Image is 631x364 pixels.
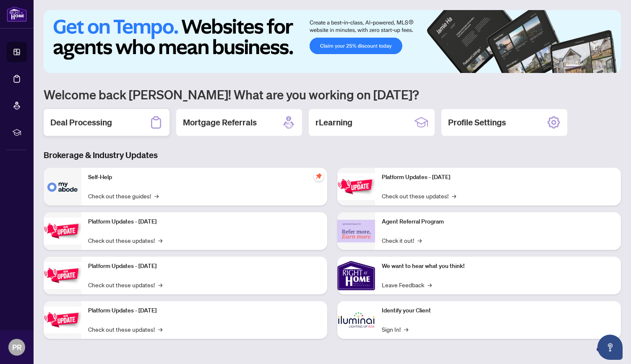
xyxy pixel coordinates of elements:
span: → [452,191,456,200]
button: 6 [609,65,613,68]
a: Sign In!→ [382,325,408,334]
button: 4 [596,65,599,68]
span: → [404,325,408,334]
h2: Mortgage Referrals [183,117,257,128]
span: → [158,236,162,245]
img: We want to hear what you think! [337,257,375,294]
button: 5 [602,65,606,68]
span: → [154,191,159,200]
h2: rLearning [315,117,352,128]
img: logo [7,6,27,22]
img: Self-Help [44,168,81,205]
img: Platform Updates - July 21, 2025 [44,262,81,289]
button: 2 [582,65,586,68]
span: → [158,325,162,334]
a: Leave Feedback→ [382,280,432,289]
img: Agent Referral Program [337,220,375,243]
img: Identify your Client [337,301,375,339]
h1: Welcome back [PERSON_NAME]! What are you working on [DATE]? [44,86,621,102]
span: → [428,280,432,289]
button: 1 [566,65,579,68]
h2: Profile Settings [448,117,506,128]
a: Check out these updates!→ [382,191,456,200]
img: Platform Updates - July 8, 2025 [44,307,81,333]
button: 3 [589,65,592,68]
h2: Deal Processing [50,117,112,128]
a: Check out these updates!→ [88,236,162,245]
p: Self-Help [88,173,321,182]
img: Slide 0 [44,10,621,73]
a: Check out these updates!→ [88,280,162,289]
p: Platform Updates - [DATE] [88,306,321,315]
span: → [158,280,162,289]
p: Platform Updates - [DATE] [88,217,321,226]
h3: Brokerage & Industry Updates [44,149,621,161]
span: pushpin [314,171,324,181]
a: Check out these updates!→ [88,325,162,334]
a: Check out these guides!→ [88,191,159,200]
a: Check it out!→ [382,236,422,245]
img: Platform Updates - June 23, 2025 [337,173,375,200]
p: Platform Updates - [DATE] [88,262,321,271]
span: → [417,236,422,245]
p: We want to hear what you think! [382,262,614,271]
p: Agent Referral Program [382,217,614,226]
p: Identify your Client [382,306,614,315]
button: Open asap [597,335,623,360]
p: Platform Updates - [DATE] [382,173,614,182]
img: Platform Updates - September 16, 2025 [44,218,81,244]
span: PR [12,341,22,353]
